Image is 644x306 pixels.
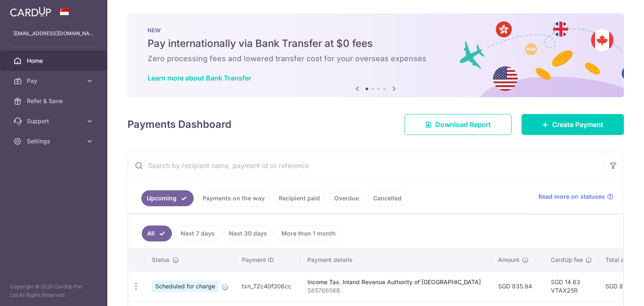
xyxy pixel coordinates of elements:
span: Total amt. [605,256,633,264]
div: Income Tax. Inland Revenue Authority of [GEOGRAPHIC_DATA] [307,278,485,286]
a: Create Payment [522,114,624,135]
td: SGD 835.94 [491,271,544,301]
p: [EMAIL_ADDRESS][DOMAIN_NAME] [13,29,94,38]
a: Next 30 days [223,226,273,241]
h4: Payments Dashboard [127,117,231,132]
a: Payments on the way [197,190,270,206]
span: Amount [498,256,519,264]
h5: Pay internationally via Bank Transfer at $0 fees [148,37,604,50]
h6: Zero processing fees and lowered transfer cost for your overseas expenses [148,54,604,64]
p: S8576656B [307,286,485,295]
span: Refer & Save [27,97,82,105]
span: Create Payment [552,119,603,130]
td: txn_72c40f306cc [235,271,301,301]
a: Read more on statuses [538,192,613,201]
a: Download Report [405,114,512,135]
a: All [142,226,172,241]
th: Payment details [301,249,491,271]
a: Learn more about Bank Transfer [148,74,251,82]
input: Search by recipient name, payment id or reference [128,152,603,179]
span: Download Report [435,119,491,130]
a: More than 1 month [276,226,341,241]
span: Support [27,117,82,125]
span: Home [27,57,82,65]
th: Payment ID [235,249,301,271]
p: NEW [148,27,604,34]
span: Status [152,256,170,264]
a: Upcoming [141,190,194,206]
span: Read more on statuses [538,192,605,201]
a: Recipient paid [273,190,325,206]
td: SGD 14.63 VTAX25R [544,271,599,301]
span: Pay [27,77,82,85]
a: Next 7 days [175,226,220,241]
a: Overdue [329,190,364,206]
a: Cancelled [368,190,407,206]
span: Scheduled for charge [152,280,218,292]
span: CardUp fee [551,256,583,264]
img: CardUp [10,7,51,17]
span: Settings [27,137,82,145]
img: Bank transfer banner [127,13,624,97]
